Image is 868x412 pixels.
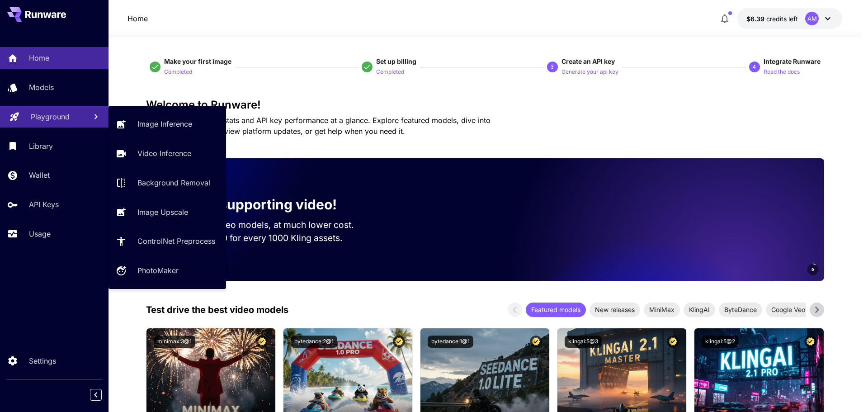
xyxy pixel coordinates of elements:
[376,57,416,65] span: Set up billing
[805,12,819,25] div: AM
[561,68,618,76] p: Generate your api key
[530,336,542,348] button: Certified Model – Vetted for best performance and includes a commercial license.
[764,57,821,65] span: Integrate Runware
[160,232,371,245] p: Save up to $500 for every 1000 Kling assets.
[137,207,188,218] p: Image Upscale
[186,194,337,215] p: Now supporting video!
[753,63,756,71] p: 4
[146,116,491,136] span: Check out your usage stats and API key performance at a glance. Explore featured models, dive int...
[29,170,50,180] p: Wallet
[561,57,615,65] span: Create an API key
[667,336,679,348] button: Certified Model – Vetted for best performance and includes a commercial license.
[127,13,148,24] nav: breadcrumb
[164,68,192,76] p: Completed
[137,177,210,188] p: Background Removal
[97,387,108,403] div: Collapse sidebar
[551,63,554,71] p: 3
[393,336,405,348] button: Certified Model – Vetted for best performance and includes a commercial license.
[160,218,371,232] p: Run the best video models, at much lower cost.
[108,142,226,165] a: Video Inference
[29,82,54,93] p: Models
[764,68,800,76] p: Read the docs
[746,15,766,23] span: $6.39
[684,305,715,314] span: KlingAI
[644,305,680,314] span: MiniMax
[146,99,824,111] h3: Welcome to Runware!
[137,236,215,246] p: ControlNet Preprocess
[766,15,798,23] span: credits left
[108,260,226,282] a: PhotoMaker
[737,8,842,29] button: $6.3906
[137,118,192,129] p: Image Inference
[746,14,798,24] div: $6.3906
[590,305,640,314] span: New releases
[154,336,195,348] button: minimax:3@1
[29,199,59,210] p: API Keys
[256,336,268,348] button: Certified Model – Vetted for best performance and includes a commercial license.
[428,336,473,348] button: bytedance:1@1
[804,336,816,348] button: Certified Model – Vetted for best performance and includes a commercial license.
[108,230,226,252] a: ControlNet Preprocess
[137,265,179,276] p: PhotoMaker
[164,57,231,65] span: Make your first image
[526,305,586,314] span: Featured models
[565,336,602,348] button: klingai:5@3
[127,13,148,24] p: Home
[29,52,49,63] p: Home
[146,303,288,317] p: Test drive the best video models
[702,336,739,348] button: klingai:5@2
[29,228,51,239] p: Usage
[291,336,337,348] button: bytedance:2@1
[108,113,226,135] a: Image Inference
[108,201,226,223] a: Image Upscale
[29,141,53,152] p: Library
[719,305,762,314] span: ByteDance
[31,111,70,122] p: Playground
[90,389,102,401] button: Collapse sidebar
[376,68,404,76] p: Completed
[811,266,814,273] span: 6
[108,172,226,194] a: Background Removal
[137,148,191,159] p: Video Inference
[29,355,56,366] p: Settings
[766,305,811,314] span: Google Veo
